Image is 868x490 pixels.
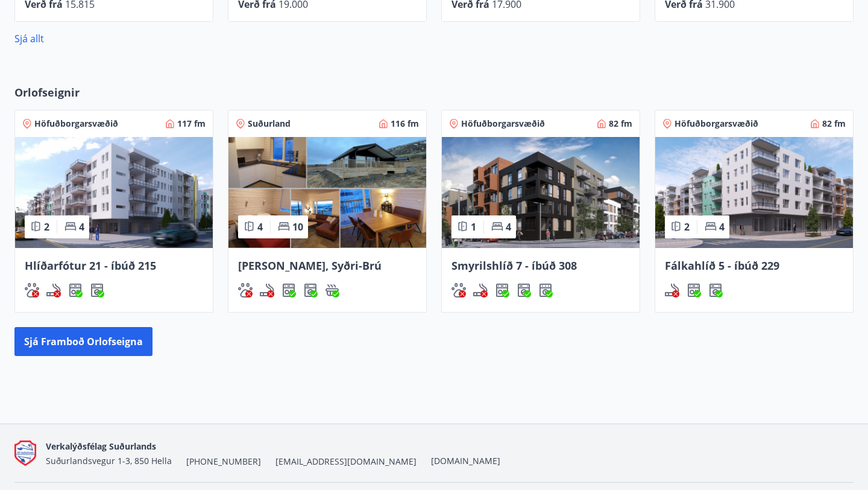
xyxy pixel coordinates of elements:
[90,283,104,297] div: Þvottavél
[822,118,846,130] span: 82 fm
[257,220,263,234] span: 4
[44,220,49,234] span: 2
[451,283,466,297] div: Gæludýr
[665,283,679,297] img: QNIUl6Cv9L9rHgMXwuzGLuiJOj7RKqxk9mBFPqjq.svg
[90,283,104,297] img: Dl16BY4EX9PAW649lg1C3oBuIaAsR6QVDQBO2cTm.svg
[719,220,725,234] span: 4
[665,258,779,273] span: Fálkahlíð 5 - íbúð 229
[25,283,39,297] div: Gæludýr
[238,258,382,273] span: [PERSON_NAME], Syðri-Brú
[15,137,213,248] img: Paella dish
[665,283,679,297] div: Reykingar / Vape
[260,283,274,297] img: QNIUl6Cv9L9rHgMXwuzGLuiJOj7RKqxk9mBFPqjq.svg
[292,220,303,234] span: 10
[46,455,172,466] span: Suðurlandsvegur 1-3, 850 Hella
[708,283,723,297] img: Dl16BY4EX9PAW649lg1C3oBuIaAsR6QVDQBO2cTm.svg
[281,283,296,297] img: 7hj2GulIrg6h11dFIpsIzg8Ak2vZaScVwTihwv8g.svg
[228,137,426,248] img: Paella dish
[186,456,261,468] span: [PHONE_NUMBER]
[495,283,509,297] div: Uppþvottavél
[46,283,61,297] div: Reykingar / Vape
[14,441,36,466] img: Q9do5ZaFAFhn9lajViqaa6OIrJ2A2A46lF7VsacK.png
[517,283,531,297] img: Dl16BY4EX9PAW649lg1C3oBuIaAsR6QVDQBO2cTm.svg
[14,327,153,356] button: Sjá framboð orlofseigna
[471,220,476,234] span: 1
[687,283,701,297] img: 7hj2GulIrg6h11dFIpsIzg8Ak2vZaScVwTihwv8g.svg
[708,283,723,297] div: Þvottavél
[675,118,758,130] span: Höfuðborgarsvæðið
[609,118,632,130] span: 82 fm
[538,283,553,297] div: Þurrkari
[303,283,318,297] div: Þvottavél
[451,283,466,297] img: pxcaIm5dSOV3FS4whs1soiYWTwFQvksT25a9J10C.svg
[25,283,39,297] img: pxcaIm5dSOV3FS4whs1soiYWTwFQvksT25a9J10C.svg
[473,283,488,297] img: QNIUl6Cv9L9rHgMXwuzGLuiJOj7RKqxk9mBFPqjq.svg
[238,283,253,297] div: Gæludýr
[177,118,206,130] span: 117 fm
[325,283,339,297] div: Heitur pottur
[14,84,80,100] span: Orlofseignir
[14,32,44,45] a: Sjá allt
[431,455,500,466] a: [DOMAIN_NAME]
[260,283,274,297] div: Reykingar / Vape
[281,283,296,297] div: Uppþvottavél
[506,220,511,234] span: 4
[684,220,690,234] span: 2
[473,283,488,297] div: Reykingar / Vape
[517,283,531,297] div: Þvottavél
[238,283,253,297] img: pxcaIm5dSOV3FS4whs1soiYWTwFQvksT25a9J10C.svg
[655,137,853,248] img: Paella dish
[46,441,156,452] span: Verkalýðsfélag Suðurlands
[391,118,419,130] span: 116 fm
[442,137,640,248] img: Paella dish
[248,118,291,130] span: Suðurland
[275,456,417,468] span: [EMAIL_ADDRESS][DOMAIN_NAME]
[495,283,509,297] img: 7hj2GulIrg6h11dFIpsIzg8Ak2vZaScVwTihwv8g.svg
[538,283,553,297] img: hddCLTAnxqFUMr1fxmbGG8zWilo2syolR0f9UjPn.svg
[25,258,156,273] span: Hlíðarfótur 21 - íbúð 215
[34,118,118,130] span: Höfuðborgarsvæðið
[46,283,61,297] img: QNIUl6Cv9L9rHgMXwuzGLuiJOj7RKqxk9mBFPqjq.svg
[325,283,339,297] img: h89QDIuHlAdpqTriuIvuEWkTH976fOgBEOOeu1mi.svg
[68,283,83,297] div: Uppþvottavél
[79,220,84,234] span: 4
[687,283,701,297] div: Uppþvottavél
[68,283,83,297] img: 7hj2GulIrg6h11dFIpsIzg8Ak2vZaScVwTihwv8g.svg
[303,283,318,297] img: Dl16BY4EX9PAW649lg1C3oBuIaAsR6QVDQBO2cTm.svg
[461,118,545,130] span: Höfuðborgarsvæðið
[451,258,577,273] span: Smyrilshlíð 7 - íbúð 308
